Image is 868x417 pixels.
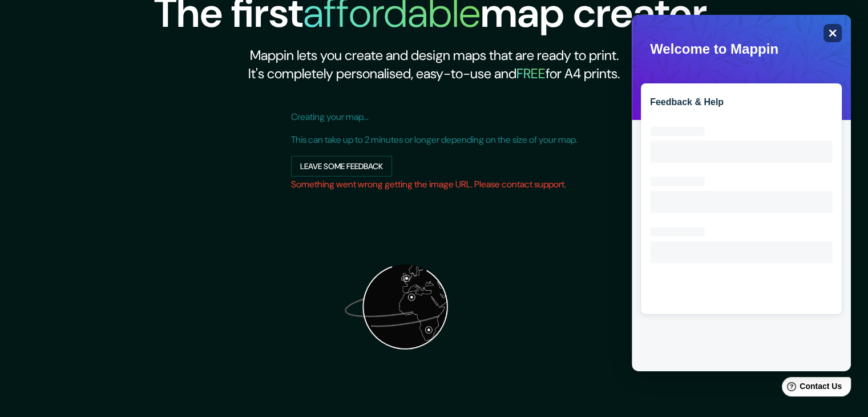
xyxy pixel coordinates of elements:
iframe: Help widget [632,15,851,371]
h5: FREE [516,65,546,82]
button: Leave some feedback [291,156,392,177]
h6: Something went wrong getting the image URL. Please contact support. [291,177,578,193]
h2: Mappin lets you create and design maps that are ready to print. It's completely personalised, eas... [154,46,714,83]
p: This can take up to 2 minutes or longer depending on the size of your map. [291,133,578,147]
p: Creating your map... [291,110,578,124]
iframe: Help widget launcher [766,372,855,404]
